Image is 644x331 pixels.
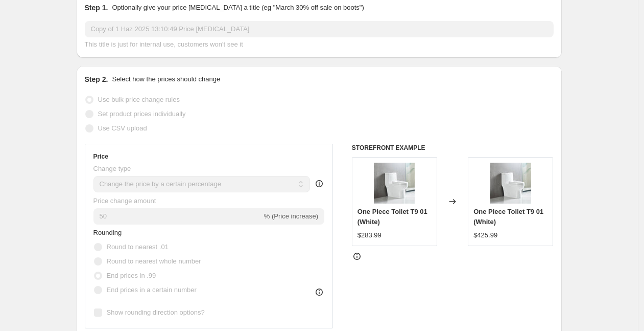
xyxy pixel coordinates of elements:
span: Change type [93,165,131,172]
span: One Piece Toilet T9 01 (White) [473,208,543,226]
span: % (Price increase) [264,212,318,220]
span: Price change amount [93,197,156,205]
span: End prices in a certain number [107,286,197,294]
h6: STOREFRONT EXAMPLE [352,144,554,152]
h3: Price [93,152,108,161]
h2: Step 2. [85,74,108,84]
span: Round to nearest whole number [107,257,201,265]
span: Round to nearest .01 [107,243,169,251]
span: One Piece Toilet T9 01 (White) [357,208,427,226]
span: Use bulk price change rules [98,96,180,103]
span: Show rounding direction options? [107,308,205,316]
span: Rounding [93,229,122,236]
span: End prices in .99 [107,272,156,279]
div: $283.99 [357,230,381,240]
h2: Step 1. [85,3,108,13]
img: T901-01-1-1200x1200_80x.jpg [490,163,531,204]
input: 30% off holiday sale [85,21,554,37]
span: Set product prices individually [98,110,186,118]
div: help [314,179,324,189]
input: -15 [93,208,262,225]
span: Use CSV upload [98,124,147,132]
p: Optionally give your price [MEDICAL_DATA] a title (eg "March 30% off sale on boots") [112,3,364,13]
img: T901-01-1-1200x1200_80x.jpg [374,163,415,204]
p: Select how the prices should change [112,74,220,84]
span: This title is just for internal use, customers won't see it [85,40,243,48]
div: $425.99 [473,230,497,240]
